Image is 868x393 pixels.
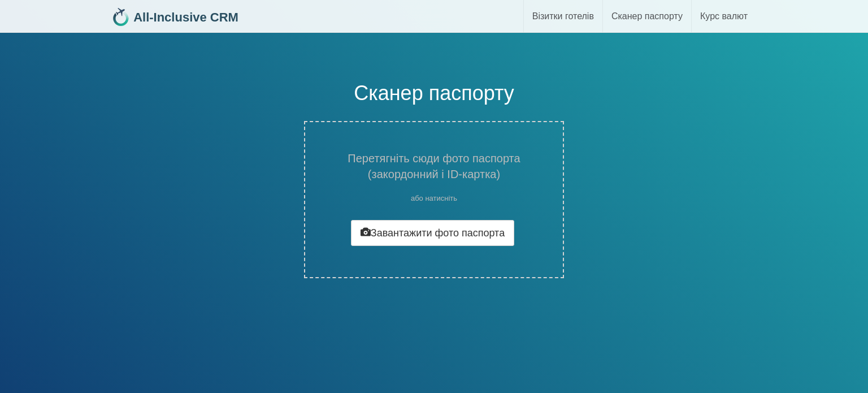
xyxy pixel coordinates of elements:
[304,82,564,105] h1: Сканер паспорту
[351,220,514,246] button: Завантажити фото паспорта
[133,10,238,24] b: All-Inclusive CRM
[333,193,535,204] p: або натисніть
[112,8,130,26] img: 32x32.png
[333,150,535,182] h3: Перетягніть сюди фото паспорта (закордонний і ID-картка)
